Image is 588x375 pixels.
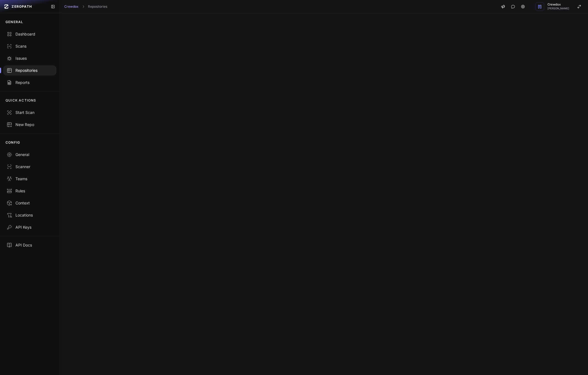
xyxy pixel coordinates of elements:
p: QUICK ACTIONS [6,98,36,103]
div: Dashboard [7,31,53,37]
svg: chevron right, [81,5,85,9]
div: Teams [7,176,53,182]
div: Issues [7,56,53,61]
div: Reports [7,80,53,85]
a: Repositories [88,4,107,9]
span: ZEROPATH [12,4,32,9]
p: CONFIG [6,140,20,145]
div: Start Scan [7,110,53,115]
div: API Docs [7,242,53,248]
nav: breadcrumb [64,4,107,9]
div: Scans [7,43,53,49]
div: Locations [7,212,53,218]
div: Rules [7,188,53,194]
a: ZEROPATH [2,2,46,11]
div: General [7,152,53,157]
span: [PERSON_NAME] [547,7,569,10]
div: Repositories [7,68,53,73]
span: Crewdox [547,3,569,6]
a: Crewdox [64,4,79,9]
div: Context [7,200,53,206]
div: Scanner [7,164,53,169]
div: API Keys [7,225,53,230]
p: GENERAL [6,20,23,24]
div: New Repo [7,122,53,127]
